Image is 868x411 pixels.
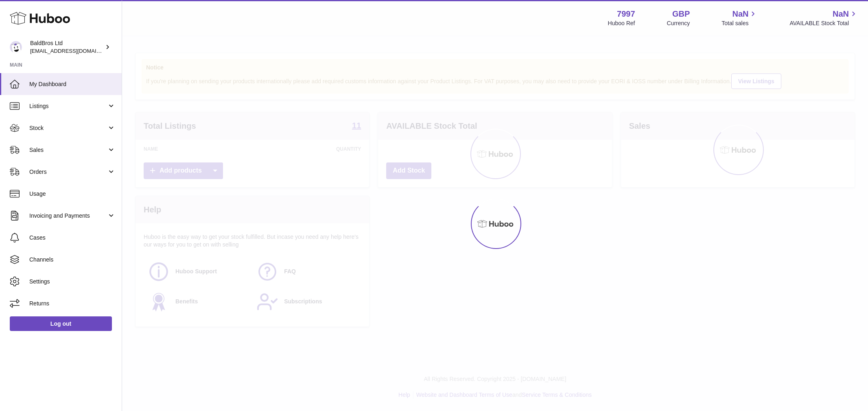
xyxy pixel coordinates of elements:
div: Currency [667,19,690,27]
span: Settings [29,278,116,286]
a: NaN AVAILABLE Stock Total [789,9,858,27]
span: Cases [29,234,116,242]
span: Orders [29,168,107,176]
span: [EMAIL_ADDRESS][DOMAIN_NAME] [30,48,120,54]
img: internalAdmin-7997@internal.huboo.com [10,41,22,53]
div: Huboo Ref [608,19,635,27]
a: NaN Total sales [722,9,758,27]
span: Returns [29,300,116,307]
span: Listings [29,102,107,110]
span: Invoicing and Payments [29,212,107,220]
span: Channels [29,256,116,264]
span: Sales [29,146,107,154]
span: Usage [29,190,116,198]
span: My Dashboard [29,80,116,88]
span: AVAILABLE Stock Total [789,19,858,27]
strong: 7997 [617,9,635,19]
div: BaldBros Ltd [30,39,103,55]
span: NaN [833,9,849,19]
span: Total sales [722,19,758,27]
span: NaN [732,9,748,19]
strong: GBP [672,9,690,19]
span: Stock [29,124,107,132]
a: Log out [10,316,112,331]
